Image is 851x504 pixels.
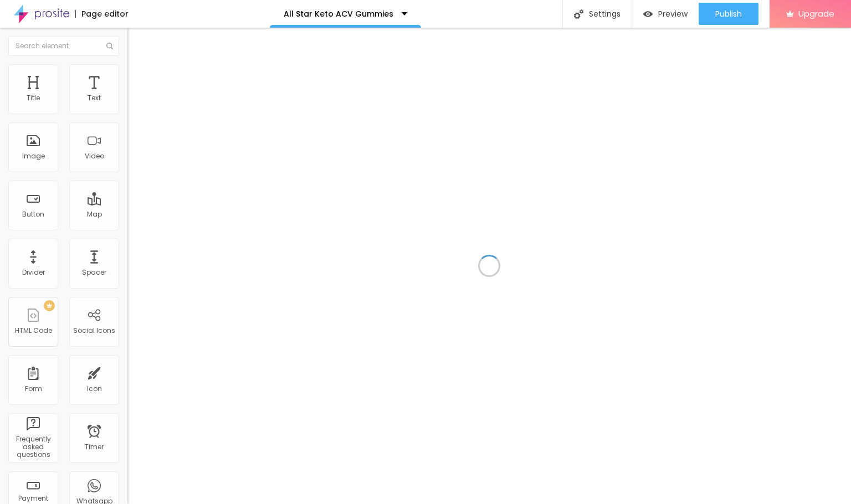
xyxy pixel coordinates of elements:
[87,210,102,218] div: Map
[15,327,52,335] div: HTML Code
[82,269,106,276] div: Spacer
[715,9,742,18] span: Publish
[632,3,699,25] button: Preview
[87,385,102,393] div: Icon
[643,9,653,19] img: view-1.svg
[75,10,129,18] div: Page editor
[27,94,40,102] div: Title
[88,94,101,102] div: Text
[22,152,45,160] div: Image
[8,36,119,56] input: Search element
[284,10,393,18] p: All Star Keto ACV Gummies
[22,210,44,218] div: Button
[85,443,104,451] div: Timer
[25,385,42,393] div: Form
[11,435,55,459] div: Frequently asked questions
[22,269,45,276] div: Divider
[798,9,834,18] span: Upgrade
[73,327,115,335] div: Social Icons
[106,43,113,49] img: Icone
[699,3,758,25] button: Publish
[85,152,104,160] div: Video
[658,9,688,18] span: Preview
[574,9,583,19] img: Icone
